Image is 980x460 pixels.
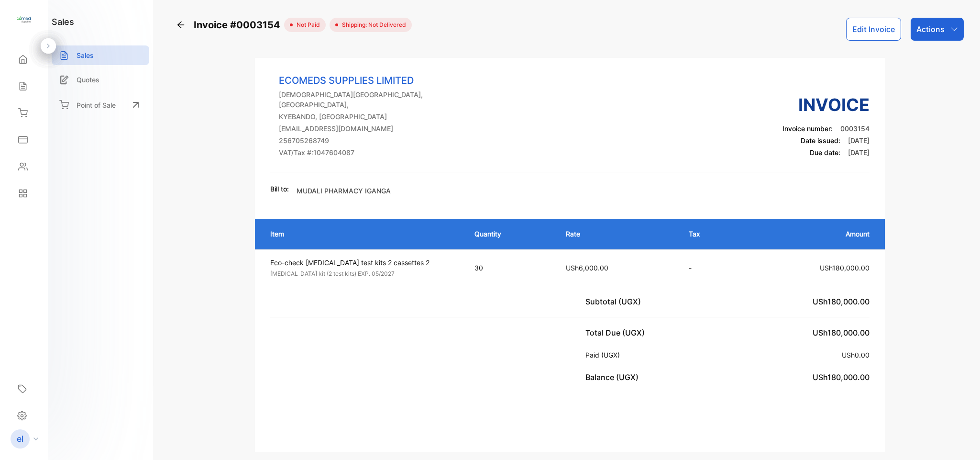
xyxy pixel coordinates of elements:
p: MUDALI PHARMACY IGANGA [297,186,391,196]
span: USh180,000.00 [813,297,870,306]
span: USh180,000.00 [813,328,870,337]
span: 0003154 [840,124,870,133]
span: Invoice number: [782,124,833,133]
span: [DATE] [848,136,870,145]
a: Sales [52,45,149,65]
p: [EMAIL_ADDRESS][DOMAIN_NAME] [279,123,462,134]
img: logo [17,12,31,27]
p: Total Due (UGX) [585,327,649,338]
p: Amount [750,229,870,239]
p: Sales [77,50,94,60]
span: not paid [293,21,320,29]
p: Subtotal (UGX) [585,296,645,307]
span: Invoice #0003154 [194,18,284,32]
p: Item [270,229,455,239]
h1: sales [52,15,74,28]
p: Rate [566,229,670,239]
p: Quotes [77,75,99,85]
p: Eco-check [MEDICAL_DATA] test kits 2 cassettes 2 [270,258,457,268]
iframe: LiveChat chat widget [940,420,980,460]
span: USh6,000.00 [566,264,608,272]
a: Point of Sale [52,94,149,115]
a: Quotes [52,70,149,90]
p: Point of Sale [77,100,116,110]
span: USh0.00 [842,351,870,359]
p: [MEDICAL_DATA] kit (2 test kits) EXP. 05/2027 [270,269,457,278]
h3: Invoice [782,92,870,118]
p: 30 [474,263,547,273]
span: USh180,000.00 [813,372,870,382]
span: Shipping: Not Delivered [338,21,406,29]
p: Quantity [474,229,547,239]
p: Actions [916,23,945,35]
p: KYEBANDO, [GEOGRAPHIC_DATA] [279,112,462,122]
span: Due date: [810,148,840,157]
button: Edit Invoice [846,18,901,41]
p: Balance (UGX) [585,371,642,383]
p: el [17,433,23,445]
span: Date issued: [801,136,840,145]
p: - [689,263,730,273]
p: [DEMOGRAPHIC_DATA][GEOGRAPHIC_DATA], [GEOGRAPHIC_DATA], [279,90,462,110]
p: Tax [689,229,730,239]
p: ECOMEDS SUPPLIES LIMITED [279,73,462,88]
span: USh180,000.00 [820,264,870,272]
p: 256705268749 [279,135,462,146]
p: Paid (UGX) [585,350,624,360]
p: VAT/Tax #: 1047604087 [279,147,462,157]
span: [DATE] [848,148,870,157]
button: Actions [911,18,964,41]
p: Bill to: [270,184,289,194]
